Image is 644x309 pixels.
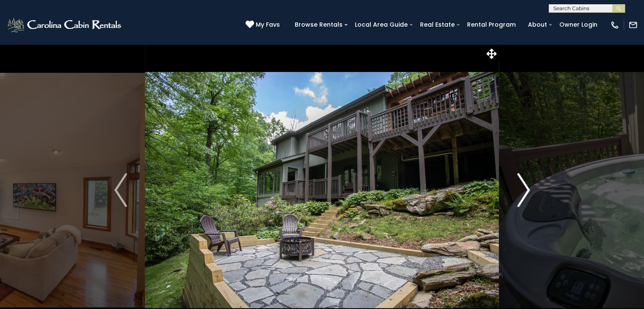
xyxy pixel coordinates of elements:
img: arrow [517,173,530,207]
a: About [524,18,551,31]
a: Rental Program [463,18,520,31]
img: White-1-2.png [6,17,124,33]
a: Owner Login [555,18,602,31]
span: My Favs [256,20,280,29]
img: arrow [114,173,127,207]
a: My Favs [246,20,282,30]
a: Real Estate [416,18,459,31]
a: Browse Rentals [290,18,347,31]
img: mail-regular-white.png [628,20,638,30]
a: Local Area Guide [351,18,412,31]
img: phone-regular-white.png [610,20,619,30]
